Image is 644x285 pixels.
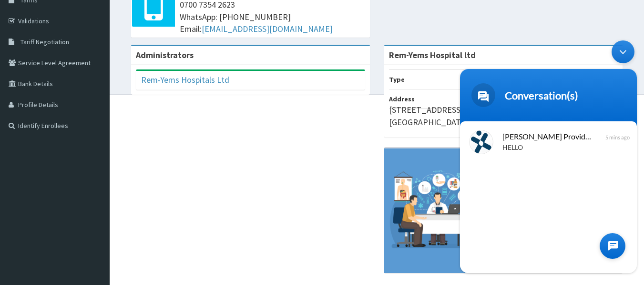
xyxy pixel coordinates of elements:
[141,74,229,85] a: Rem-Yems Hospitals Ltd
[202,23,333,34] a: [EMAIL_ADDRESS][DOMAIN_NAME]
[384,148,623,273] img: provider-team-banner.png
[389,49,476,60] strong: Rem-Yems Hospital ltd
[389,75,405,84] b: Type
[389,104,618,128] p: [STREET_ADDRESS] Bus stop, [GEOGRAPHIC_DATA] , [GEOGRAPHIC_DATA].
[389,95,415,103] b: Address
[455,36,642,278] iframe: SalesIQ Chatwindow
[20,38,69,46] span: Tariff Negotiation
[136,49,194,60] b: Administrators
